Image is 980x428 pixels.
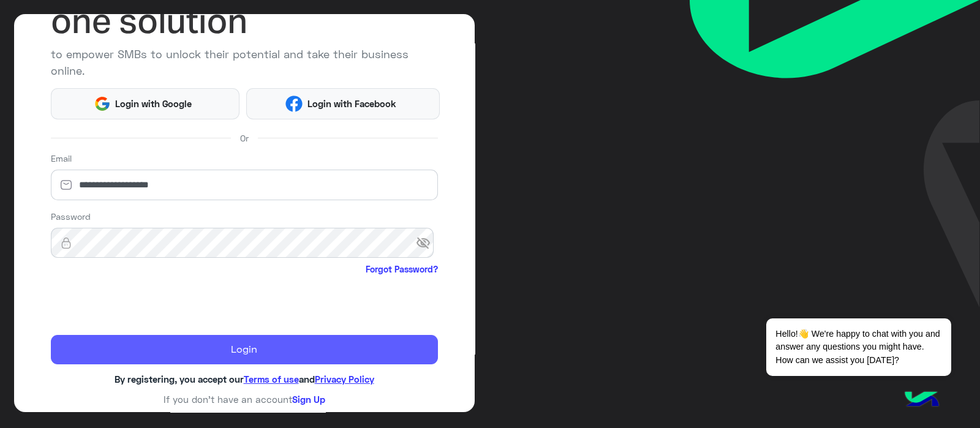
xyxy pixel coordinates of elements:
[315,374,374,385] a: Privacy Policy
[94,96,111,113] img: Google
[766,318,951,376] span: Hello!👋 We're happy to chat with you and answer any questions you might have. How can we assist y...
[51,179,81,191] img: email
[303,97,401,111] span: Login with Facebook
[51,278,237,326] iframe: reCAPTCHA
[244,374,299,385] a: Terms of use
[51,46,438,79] p: to empower SMBs to unlock their potential and take their business online.
[51,394,438,405] h6: If you don’t have an account
[299,374,315,385] span: and
[366,263,438,276] a: Forgot Password?
[51,237,81,249] img: lock
[900,379,943,422] img: hulul-logo.png
[51,335,438,364] button: Login
[292,394,325,405] a: Sign Up
[51,152,72,165] label: Email
[240,132,249,145] span: Or
[246,88,440,119] button: Login with Facebook
[115,374,244,385] span: By registering, you accept our
[51,210,91,223] label: Password
[285,96,303,113] img: Facebook
[416,232,438,254] span: visibility_off
[51,88,240,119] button: Login with Google
[111,97,197,111] span: Login with Google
